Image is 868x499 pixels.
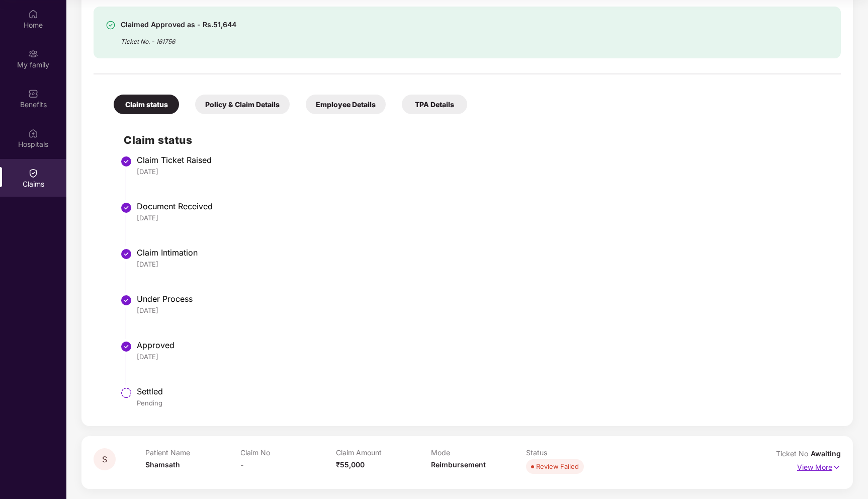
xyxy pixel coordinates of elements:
div: Settled [137,386,831,396]
span: ₹55,000 [336,460,365,469]
div: Policy & Claim Details [195,95,290,114]
img: svg+xml;base64,PHN2ZyBpZD0iU3RlcC1Eb25lLTMyeDMyIiB4bWxucz0iaHR0cDovL3d3dy53My5vcmcvMjAwMC9zdmciIH... [120,341,132,353]
img: svg+xml;base64,PHN2ZyB4bWxucz0iaHR0cDovL3d3dy53My5vcmcvMjAwMC9zdmciIHdpZHRoPSIxNyIgaGVpZ2h0PSIxNy... [832,462,841,473]
div: [DATE] [137,167,831,176]
span: Shamsath [145,460,180,469]
div: [DATE] [137,260,831,269]
div: Claim status [114,95,179,114]
img: svg+xml;base64,PHN2ZyBpZD0iU3RlcC1Eb25lLTMyeDMyIiB4bWxucz0iaHR0cDovL3d3dy53My5vcmcvMjAwMC9zdmciIH... [120,155,132,168]
img: svg+xml;base64,PHN2ZyBpZD0iU3RlcC1QZW5kaW5nLTMyeDMyIiB4bWxucz0iaHR0cDovL3d3dy53My5vcmcvMjAwMC9zdm... [120,387,132,399]
img: svg+xml;base64,PHN2ZyBpZD0iU3RlcC1Eb25lLTMyeDMyIiB4bWxucz0iaHR0cDovL3d3dy53My5vcmcvMjAwMC9zdmciIH... [120,294,132,306]
img: svg+xml;base64,PHN2ZyB3aWR0aD0iMjAiIGhlaWdodD0iMjAiIHZpZXdCb3g9IjAgMCAyMCAyMCIgZmlsbD0ibm9uZSIgeG... [28,49,38,59]
span: Awaiting [811,449,841,458]
div: Claimed Approved as - Rs.51,644 [121,19,236,31]
p: View More [797,459,841,473]
div: [DATE] [137,306,831,315]
span: Reimbursement [431,460,486,469]
img: svg+xml;base64,PHN2ZyBpZD0iU3RlcC1Eb25lLTMyeDMyIiB4bWxucz0iaHR0cDovL3d3dy53My5vcmcvMjAwMC9zdmciIH... [120,248,132,260]
div: Under Process [137,294,831,304]
div: Claim Intimation [137,247,831,258]
div: [DATE] [137,352,831,361]
div: Claim Ticket Raised [137,155,831,165]
img: svg+xml;base64,PHN2ZyBpZD0iQmVuZWZpdHMiIHhtbG5zPSJodHRwOi8vd3d3LnczLm9yZy8yMDAwL3N2ZyIgd2lkdGg9Ij... [28,89,38,99]
span: Ticket No [776,449,811,458]
div: TPA Details [402,95,467,114]
p: Mode [431,448,526,457]
p: Claim Amount [336,448,431,457]
div: [DATE] [137,213,831,222]
div: Employee Details [306,95,386,114]
div: Pending [137,398,831,407]
span: - [240,460,244,469]
span: S [102,455,107,464]
p: Status [526,448,621,457]
p: Patient Name [145,448,240,457]
img: svg+xml;base64,PHN2ZyBpZD0iU3RlcC1Eb25lLTMyeDMyIiB4bWxucz0iaHR0cDovL3d3dy53My5vcmcvMjAwMC9zdmciIH... [120,202,132,214]
img: svg+xml;base64,PHN2ZyBpZD0iU3VjY2Vzcy0zMngzMiIgeG1sbnM9Imh0dHA6Ly93d3cudzMub3JnLzIwMDAvc3ZnIiB3aW... [106,20,116,30]
p: Claim No [240,448,335,457]
img: svg+xml;base64,PHN2ZyBpZD0iQ2xhaW0iIHhtbG5zPSJodHRwOi8vd3d3LnczLm9yZy8yMDAwL3N2ZyIgd2lkdGg9IjIwIi... [28,168,38,178]
div: Review Failed [536,461,579,471]
div: Ticket No. - 161756 [121,31,236,46]
img: svg+xml;base64,PHN2ZyBpZD0iSG9zcGl0YWxzIiB4bWxucz0iaHR0cDovL3d3dy53My5vcmcvMjAwMC9zdmciIHdpZHRoPS... [28,128,38,138]
img: svg+xml;base64,PHN2ZyBpZD0iSG9tZSIgeG1sbnM9Imh0dHA6Ly93d3cudzMub3JnLzIwMDAvc3ZnIiB3aWR0aD0iMjAiIG... [28,9,38,19]
div: Approved [137,340,831,350]
div: Document Received [137,201,831,211]
h2: Claim status [124,132,831,148]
